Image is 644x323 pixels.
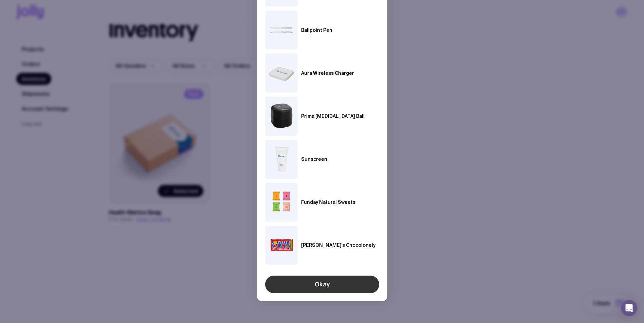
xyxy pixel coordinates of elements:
h6: [PERSON_NAME]'s Chocolonely [301,242,375,248]
h6: Funday Natural Sweets [301,199,355,205]
h6: Aura Wireless Charger [301,70,354,76]
h6: Prima [MEDICAL_DATA] Ball [301,113,365,119]
div: Open Intercom Messenger [621,300,637,316]
h6: Sunscreen [301,156,327,162]
button: Okay [265,276,379,293]
h6: Ballpoint Pen [301,27,332,33]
